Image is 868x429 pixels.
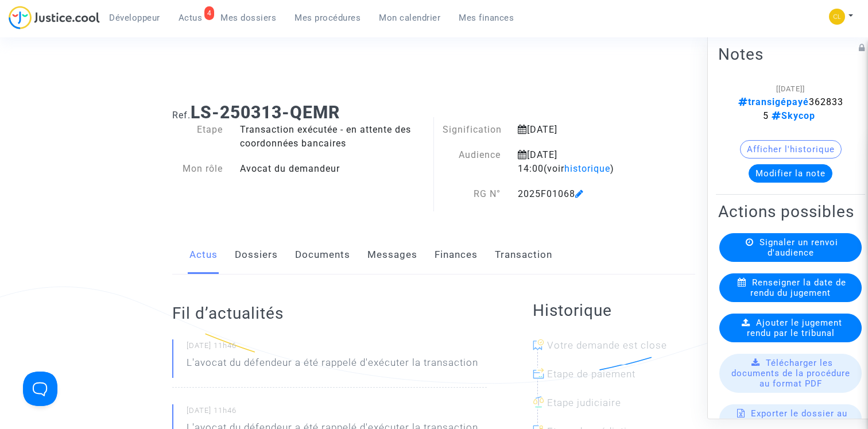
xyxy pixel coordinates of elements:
[718,44,863,64] h2: Notes
[189,236,218,274] a: Actus
[547,339,667,351] span: Votre demande est close
[211,9,285,26] a: Mes dossiers
[204,6,215,20] div: 4
[231,123,434,150] div: Transaction exécutée - en attente des coordonnées bancaires
[370,9,449,26] a: Mon calendrier
[435,236,478,274] a: Finances
[191,102,340,122] b: LS-250313-QEMR
[749,164,832,182] button: Modifier la note
[738,96,843,121] span: 3628335
[164,162,231,176] div: Mon rôle
[750,277,846,297] span: Renseigner la date de rendu du jugement
[434,187,509,201] div: RG N°
[169,9,212,26] a: 4Actus
[100,9,169,26] a: Développeur
[544,163,614,174] span: (voir )
[509,187,659,201] div: 2025F01068
[187,405,486,420] small: [DATE] 11h46
[718,201,863,221] h2: Actions possibles
[747,317,843,338] span: Ajouter le jugement rendu par le tribunal
[731,357,850,388] span: Télécharger les documents de la procédure au format PDF
[449,9,523,26] a: Mes finances
[533,300,696,320] h2: Historique
[367,236,417,274] a: Messages
[509,123,659,137] div: [DATE]
[759,237,838,257] span: Signaler un renvoi d'audience
[294,13,361,23] span: Mes procédures
[235,236,278,274] a: Dossiers
[495,236,552,274] a: Transaction
[434,148,509,176] div: Audience
[187,355,478,376] p: L'avocat du défendeur a été rappelé d'exécuter la transaction
[459,13,514,23] span: Mes finances
[220,13,276,23] span: Mes dossiers
[164,123,231,150] div: Etape
[172,110,191,121] span: Ref.
[295,236,350,274] a: Documents
[187,341,486,355] small: [DATE] 11h46
[738,96,809,107] span: transigépayé
[179,13,203,23] span: Actus
[285,9,370,26] a: Mes procédures
[751,408,847,428] span: Exporter le dossier au format Excel
[379,13,440,23] span: Mon calendrier
[564,163,610,174] span: historique
[109,13,160,23] span: Développeur
[172,303,486,323] h2: Fil d’actualités
[23,372,57,406] iframe: Help Scout Beacon - Open
[740,140,842,158] button: Afficher l'historique
[434,123,509,137] div: Signification
[776,84,805,92] span: [[DATE]]
[231,162,434,176] div: Avocat du demandeur
[9,6,100,29] img: jc-logo.svg
[829,9,845,25] img: f0b917ab549025eb3af43f3c4438ad5d
[769,110,815,121] span: Skycop
[509,148,659,176] div: [DATE] 14:00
